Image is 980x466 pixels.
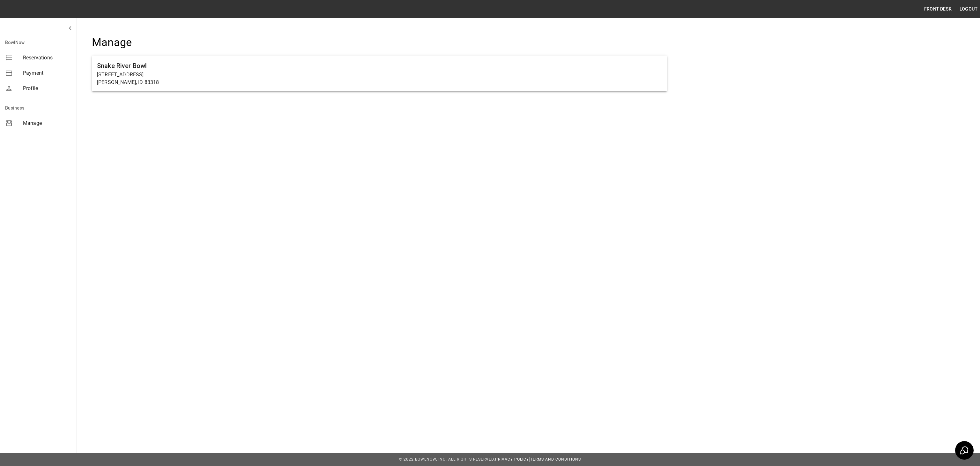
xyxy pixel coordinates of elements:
[92,36,667,49] h4: Manage
[530,457,581,462] a: Terms and Conditions
[23,85,71,92] span: Profile
[97,79,662,86] p: [PERSON_NAME], ID 83318
[97,71,662,79] p: [STREET_ADDRESS]
[957,3,980,15] button: Logout
[23,119,71,127] span: Manage
[495,457,529,462] a: Privacy Policy
[922,3,954,15] button: Front Desk
[23,69,71,77] span: Payment
[97,61,662,71] h6: Snake River Bowl
[23,54,71,62] span: Reservations
[3,6,38,12] img: logo
[399,457,495,462] span: © 2022 BowlNow, Inc. All Rights Reserved.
